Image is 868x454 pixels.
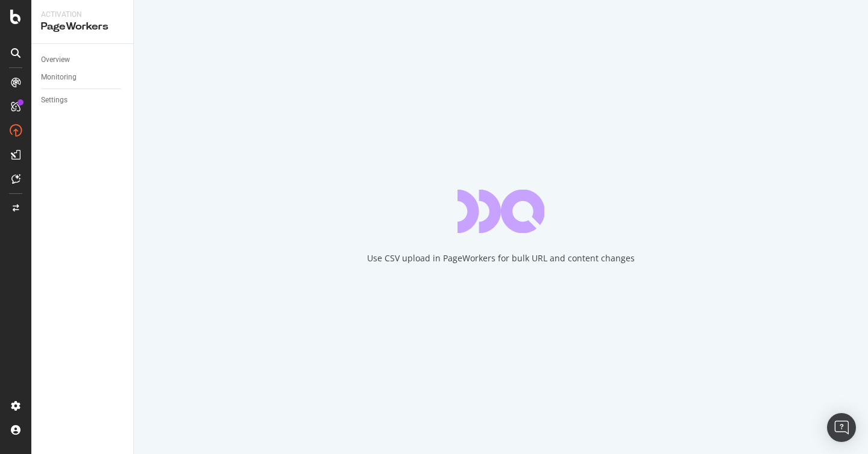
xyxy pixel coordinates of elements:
[367,252,635,264] div: Use CSV upload in PageWorkers for bulk URL and content changes
[41,94,125,107] a: Settings
[458,190,544,233] div: animation
[41,94,68,107] div: Settings
[41,10,124,20] div: Activation
[41,54,70,66] div: Overview
[827,413,856,442] div: Open Intercom Messenger
[41,71,125,84] a: Monitoring
[41,71,77,84] div: Monitoring
[41,54,125,66] a: Overview
[41,20,124,34] div: PageWorkers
